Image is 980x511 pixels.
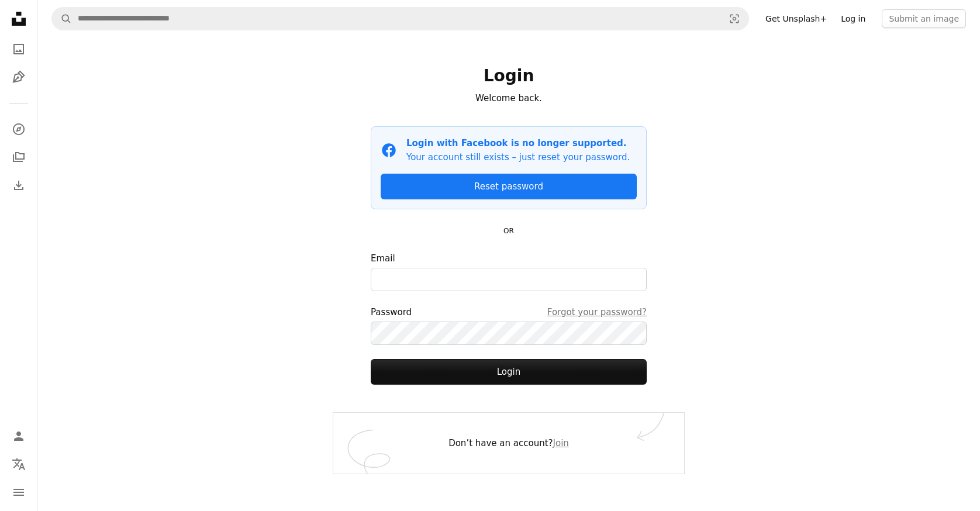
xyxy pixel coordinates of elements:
[333,413,684,474] div: Don’t have an account?
[7,7,30,33] a: Home — Unsplash
[51,7,749,30] form: Find visuals sitewide
[371,251,647,291] label: Email
[371,322,647,345] input: PasswordForgot your password?
[7,424,30,448] a: Log in / Sign up
[406,150,630,164] p: Your account still exists – just reset your password.
[834,9,872,28] a: Log in
[371,305,647,319] div: Password
[52,8,72,30] button: Search Unsplash
[7,453,30,476] button: Language
[371,268,647,291] input: Email
[503,227,514,235] small: OR
[371,359,647,385] button: Login
[381,174,637,199] a: Reset password
[371,91,647,105] p: Welcome back.
[553,438,569,448] a: Join
[7,481,30,504] button: Menu
[882,9,966,28] button: Submit an image
[406,136,630,150] p: Login with Facebook is no longer supported.
[7,118,30,141] a: Explore
[7,65,30,89] a: Illustrations
[7,174,30,197] a: Download History
[371,65,647,87] h1: Login
[758,9,834,28] a: Get Unsplash+
[7,37,30,61] a: Photos
[720,8,748,30] button: Visual search
[7,146,30,169] a: Collections
[547,305,647,319] a: Forgot your password?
